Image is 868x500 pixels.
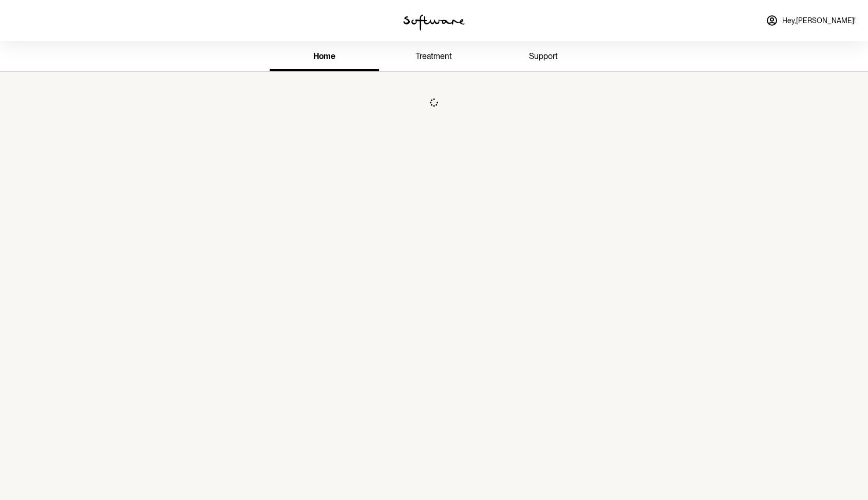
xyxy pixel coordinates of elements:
img: software logo [403,14,465,31]
span: treatment [416,51,452,61]
a: Hey,[PERSON_NAME]! [760,8,862,33]
span: Hey, [PERSON_NAME] ! [782,16,856,25]
span: home [313,51,335,61]
span: support [529,51,558,61]
a: home [270,43,379,71]
a: support [489,43,598,71]
a: treatment [379,43,488,71]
